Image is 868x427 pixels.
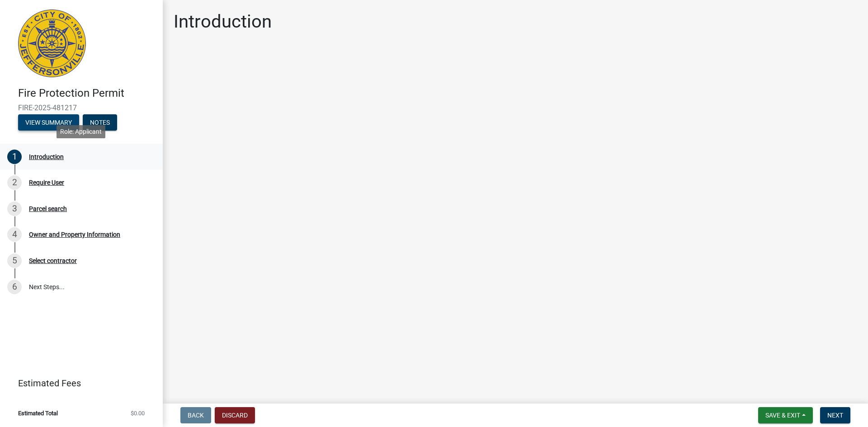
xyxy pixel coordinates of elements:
span: Back [188,412,204,419]
span: Next [827,412,843,419]
span: $0.00 [131,410,145,416]
div: Parcel search [29,206,67,212]
wm-modal-confirm: Summary [18,119,79,127]
span: Save & Exit [765,412,800,419]
button: View Summary [18,114,79,131]
div: 6 [7,280,22,294]
div: 3 [7,202,22,216]
div: Select contractor [29,258,77,264]
span: Estimated Total [18,410,58,416]
div: Require User [29,179,64,186]
div: 2 [7,175,22,190]
button: Notes [83,114,117,131]
button: Next [820,407,850,423]
div: Owner and Property Information [29,231,120,238]
span: FIRE-2025-481217 [18,103,145,112]
a: Estimated Fees [7,374,148,392]
img: City of Jeffersonville, Indiana [18,9,86,77]
div: 4 [7,227,22,242]
h1: Introduction [174,11,272,33]
div: Introduction [29,154,64,160]
div: Role: Applicant [57,125,105,138]
button: Save & Exit [758,407,813,423]
button: Back [180,407,211,423]
button: Discard [215,407,255,423]
wm-modal-confirm: Notes [83,119,117,127]
div: 5 [7,253,22,268]
h4: Fire Protection Permit [18,87,156,100]
div: 1 [7,150,22,164]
